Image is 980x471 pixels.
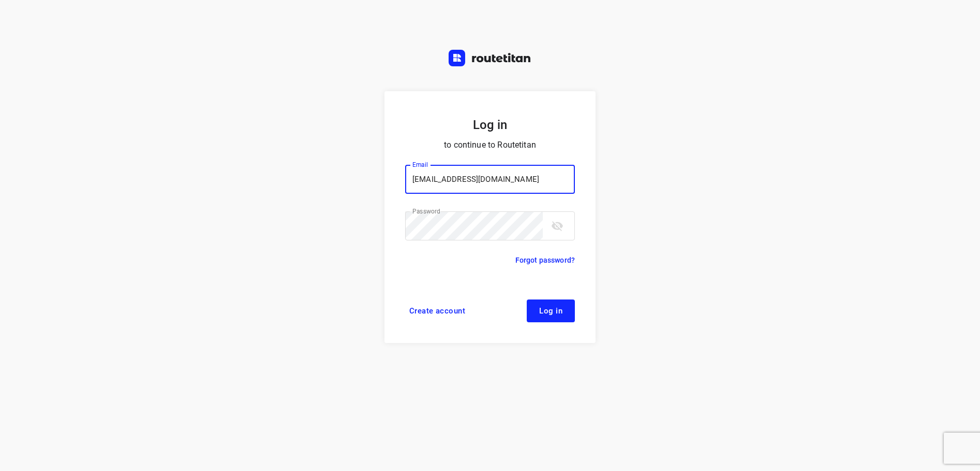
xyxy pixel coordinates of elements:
a: Forgot password? [515,254,575,266]
p: to continue to Routetitan [405,138,575,152]
span: Create account [409,307,465,315]
button: Log in [527,299,575,322]
button: toggle password visibility [547,216,568,236]
a: Create account [405,299,469,322]
span: Log in [539,307,562,315]
a: Routetitan [449,50,531,69]
h5: Log in [405,116,575,134]
img: Routetitan [449,50,531,66]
